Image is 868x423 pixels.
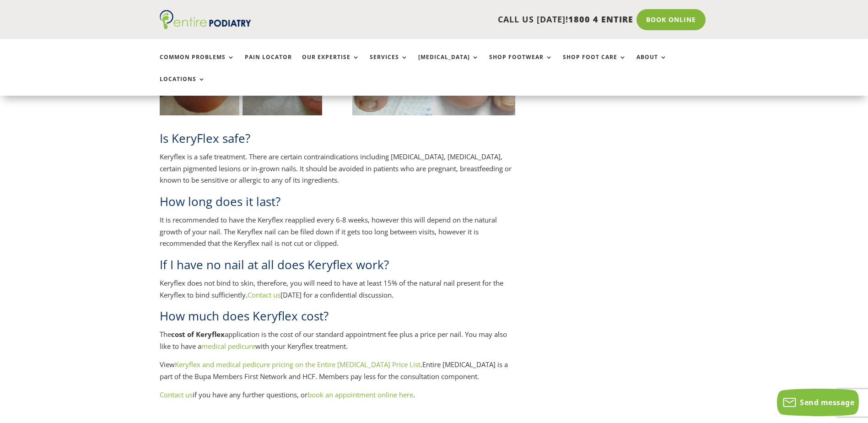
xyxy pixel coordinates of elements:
a: Shop Foot Care [563,54,626,74]
span: The application is the cost of our standard appointment fee plus a price per nail. You may also l... [160,330,507,351]
span: Entire [MEDICAL_DATA] is a part of the Bupa Members First Network and HCF. Members pay less for t... [160,360,508,381]
a: Services [370,54,408,74]
span: Is KeryFlex safe? [160,130,250,146]
span: Keryflex does not bind to skin, therefore, you will need to have at least 15% of the natural nail... [160,278,503,299]
a: Contact us [160,390,193,399]
a: Pain Locator [245,54,292,74]
span: 1800 4 ENTIRE [568,14,633,25]
span: It is recommended to have the Keryflex reapplied every 6-8 weeks, however this will depend on the... [160,215,497,248]
a: Shop Footwear [489,54,553,74]
a: book an appointment online here [307,390,413,399]
p: CALL US [DATE]! [286,14,633,26]
a: Entire Podiatry [160,22,251,31]
span: If I have no nail at all does Keryflex work? [160,256,389,273]
a: Keryflex and medical pedicure pricing on the Entire [MEDICAL_DATA] Price List [175,360,421,369]
a: Common Problems [160,54,235,74]
a: Locations [160,76,205,96]
span: if you have any further questions, or . [160,390,415,399]
a: [MEDICAL_DATA] [418,54,479,74]
a: Book Online [636,9,706,30]
a: About [636,54,667,74]
span: View . [160,360,422,369]
span: How long does it last? [160,193,280,210]
b: cost of Keryflex [171,330,225,339]
span: Keryflex is a safe treatment. There are certain contraindications including [MEDICAL_DATA], [MEDI... [160,152,512,184]
span: Send message [800,397,854,407]
a: Our Expertise [302,54,360,74]
span: How much does Keryflex cost? [160,308,329,324]
a: medical pedicure [201,342,255,351]
a: Contact us [248,290,280,299]
img: logo (1) [160,10,251,29]
button: Send message [777,389,859,416]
